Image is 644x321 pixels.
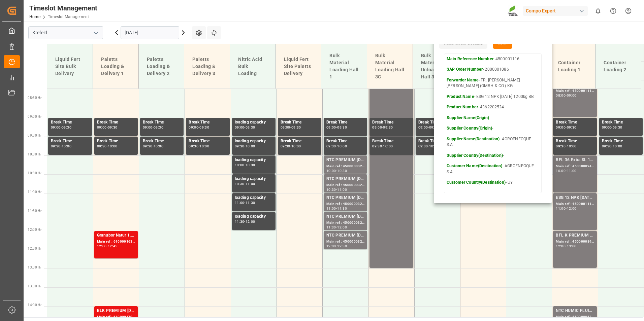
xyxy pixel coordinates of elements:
[337,207,347,210] div: 11:30
[418,126,428,129] div: 09:00
[281,126,290,129] div: 09:00
[336,145,337,148] div: -
[326,176,364,182] div: NTC PREMIUM [DATE]+3+TE BULK
[190,53,224,80] div: Paletts Loading & Delivery 3
[383,145,393,148] div: 10:00
[291,126,301,129] div: 09:30
[28,265,41,269] span: 13:00 Hr
[51,126,61,129] div: 09:00
[337,226,347,229] div: 12:00
[326,201,364,207] div: Main ref : 4500000325, 2000000077
[556,94,566,97] div: 08:00
[327,49,361,83] div: Bulk Material Loading Hall 1
[28,247,41,250] span: 12:30 Hr
[326,138,364,145] div: Break Time
[97,126,107,129] div: 09:00
[290,126,291,129] div: -
[244,201,245,204] div: -
[28,26,103,39] input: Type to search/select
[337,126,347,129] div: 09:30
[235,176,273,182] div: loading capacity
[556,138,594,145] div: Break Time
[246,182,255,185] div: 11:00
[556,239,594,245] div: Main ref : 4500000893, 2000000905;
[566,169,567,172] div: -
[281,119,319,126] div: Break Time
[28,152,41,156] span: 10:00 Hr
[97,232,135,239] div: Granubor Natur 1,0 to BB
[602,145,612,148] div: 09:30
[235,157,273,164] div: loading capacity
[556,157,594,164] div: BFL 36 Extra SL 10L (x60) EN,TR MTO;NTC N-MAX 24-5-5 25KG (x42) INTBFL 36 Extra SL 10L (x60) EN,T...
[51,138,89,145] div: Break Time
[556,232,594,239] div: BFL K PREMIUM SL 20L(x48)EN,IN,MD(24)MTO
[418,119,456,126] div: Break Time
[382,145,383,148] div: -
[290,145,291,148] div: -
[28,209,41,213] span: 11:30 Hr
[567,245,577,248] div: 13:00
[281,53,316,80] div: Liquid Fert Site Paletts Delivery
[143,138,181,145] div: Break Time
[567,207,577,210] div: 12:00
[566,126,567,129] div: -
[246,145,255,148] div: 10:00
[326,213,364,220] div: NTC PREMIUM [DATE]+3+TE BULK
[601,57,636,76] div: Container Loading 2
[429,145,439,148] div: 10:00
[326,119,364,126] div: Break Time
[326,239,364,245] div: Main ref : 4500000327, 2000000077
[326,169,336,172] div: 10:00
[556,145,566,148] div: 09:30
[143,145,153,148] div: 09:30
[244,220,245,223] div: -
[447,180,506,185] strong: Customer Country(Destination)
[556,169,566,172] div: 10:00
[556,164,594,169] div: Main ref : 4500000943, 2000000680
[28,228,41,231] span: 12:00 Hr
[326,226,336,229] div: 11:30
[602,126,612,129] div: 09:00
[153,145,154,148] div: -
[336,169,337,172] div: -
[97,245,107,248] div: 12:00
[51,119,89,126] div: Break Time
[244,164,245,167] div: -
[447,163,539,175] p: - AGROENFOQUE S.A.
[382,126,383,129] div: -
[61,145,62,148] div: -
[602,119,640,126] div: Break Time
[235,182,245,185] div: 10:30
[97,308,135,314] div: BLK PREMIUM [DATE] 25kg(x40)D,EN,PL,FNLEST TE-MAX 11-48 20kg (x45) D,EN,PL,FRFLO T PERM [DATE] 25...
[566,145,567,148] div: -
[566,94,567,97] div: -
[429,126,439,129] div: 09:30
[613,126,622,129] div: 09:30
[372,138,410,145] div: Break Time
[337,145,347,148] div: 10:00
[235,194,273,201] div: loading capacity
[428,145,429,148] div: -
[556,314,594,320] div: Main ref : 4500000538, 2000000442
[611,145,612,148] div: -
[336,226,337,229] div: -
[567,169,577,172] div: 11:00
[337,169,347,172] div: 10:30
[189,145,198,148] div: 09:30
[97,314,135,320] div: Main ref : 6100001706, 2000001285
[246,126,255,129] div: 09:30
[235,213,273,220] div: loading capacity
[372,145,382,148] div: 09:30
[556,207,566,210] div: 11:00
[28,115,41,118] span: 09:00 Hr
[153,126,154,129] div: -
[235,126,245,129] div: 09:00
[235,53,270,80] div: Nitric Acid Bulk Loading
[418,49,453,83] div: Bulk Material Unloading Hall 3B
[143,126,153,129] div: 09:00
[447,67,483,72] strong: SAP Order Number
[336,245,337,248] div: -
[244,145,245,148] div: -
[508,5,518,17] img: Screenshot%202023-09-29%20at%2010.02.21.png_1712312052.png
[606,3,621,19] button: Help Center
